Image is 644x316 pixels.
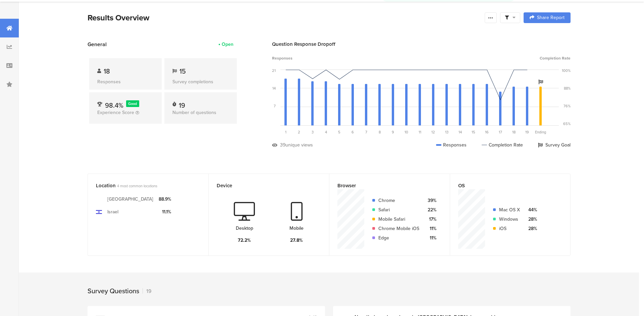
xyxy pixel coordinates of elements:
[472,129,475,135] span: 15
[378,225,419,232] div: Chrome Mobile iOS
[104,66,110,76] span: 18
[525,129,529,135] span: 19
[425,225,436,232] div: 11%
[538,80,543,84] i: Survey Goal
[563,121,571,126] div: 65%
[238,237,251,244] div: 72.2%
[431,129,435,135] span: 12
[272,86,276,91] div: 14
[499,206,520,213] div: Mac OS X
[159,196,171,203] div: 88.9%
[172,109,216,116] span: Number of questions
[485,129,489,135] span: 16
[290,237,303,244] div: 27.8%
[88,286,139,296] div: Survey Questions
[159,208,171,215] div: 11.1%
[512,129,516,135] span: 18
[378,206,419,213] div: Safari
[88,12,481,24] div: Results Overview
[525,225,537,232] div: 28%
[217,182,310,189] div: Device
[285,129,286,135] span: 1
[289,225,304,232] div: Mobile
[97,109,134,116] span: Experience Score
[562,68,571,73] div: 100%
[405,129,408,135] span: 10
[425,234,436,241] div: 11%
[445,129,448,135] span: 13
[312,129,314,135] span: 3
[482,141,523,148] div: Completion Rate
[272,68,276,73] div: 21
[236,225,253,232] div: Desktop
[96,182,189,189] div: Location
[143,287,152,295] div: 19
[378,197,419,204] div: Chrome
[378,234,419,241] div: Edge
[499,129,502,135] span: 17
[499,225,520,232] div: iOS
[534,129,547,135] div: Ending
[564,86,571,91] div: 88%
[499,216,520,223] div: Windows
[280,141,285,148] div: 39
[97,78,154,85] div: Responses
[179,66,186,76] span: 15
[538,141,571,148] div: Survey Goal
[88,40,107,48] span: General
[179,100,185,107] div: 19
[525,216,537,223] div: 28%
[365,129,367,135] span: 7
[222,41,233,48] div: Open
[105,100,123,110] span: 98.4%
[107,196,153,203] div: [GEOGRAPHIC_DATA]
[325,129,327,135] span: 4
[337,182,431,189] div: Browser
[352,129,354,135] span: 6
[274,103,276,109] div: 7
[107,208,118,215] div: Israel
[563,103,571,109] div: 76%
[425,216,436,223] div: 17%
[172,78,229,85] div: Survey completions
[378,216,419,223] div: Mobile Safari
[540,55,571,61] span: Completion Rate
[392,129,394,135] span: 9
[285,141,313,148] div: unique views
[128,101,137,106] span: Good
[379,129,381,135] span: 8
[117,183,157,189] span: 4 most common locations
[298,129,300,135] span: 2
[419,129,421,135] span: 11
[436,141,467,148] div: Responses
[537,15,565,20] span: Share Report
[425,197,436,204] div: 39%
[272,40,571,48] div: Question Response Dropoff
[459,129,462,135] span: 14
[525,206,537,213] div: 44%
[272,55,292,61] span: Responses
[338,129,340,135] span: 5
[458,182,551,189] div: OS
[425,206,436,213] div: 22%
